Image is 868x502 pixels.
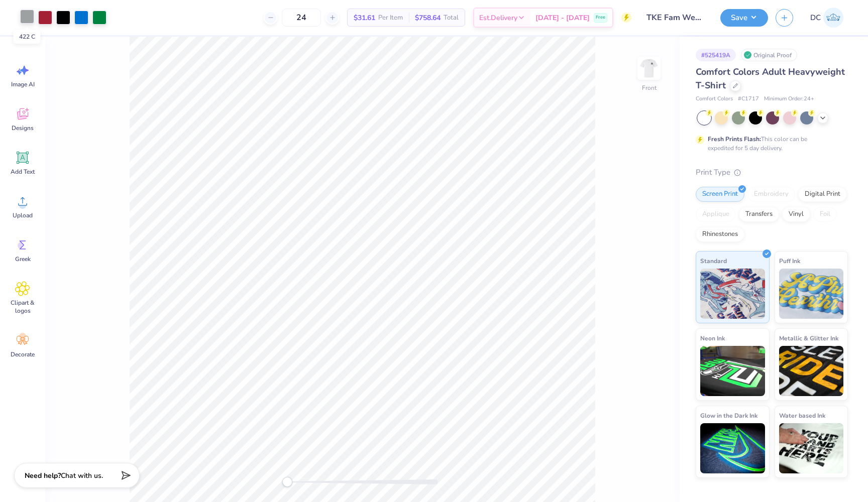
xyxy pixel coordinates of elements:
[282,9,321,27] input: – –
[696,187,744,202] div: Screen Print
[779,346,844,396] img: Metallic & Glitter Ink
[696,66,845,91] span: Comfort Colors Adult Heavyweight T-Shirt
[708,135,831,153] div: This color can be expedited for 5 day delivery.
[779,269,844,319] img: Puff Ink
[739,207,779,222] div: Transfers
[823,8,843,28] img: Devyn Cooper
[700,410,757,421] span: Glow in the Dark Ink
[6,299,39,315] span: Clipart & logos
[354,13,375,23] span: $31.61
[708,135,761,143] strong: Fresh Prints Flash:
[700,269,765,319] img: Standard
[700,423,765,473] img: Glow in the Dark Ink
[779,333,838,343] span: Metallic & Glitter Ink
[535,13,590,23] span: [DATE] - [DATE]
[415,13,441,23] span: $758.64
[813,207,837,222] div: Foil
[61,471,103,480] span: Chat with us.
[779,410,825,421] span: Water based Ink
[282,477,292,487] div: Accessibility label
[696,227,744,242] div: Rhinestones
[642,83,657,92] div: Front
[700,256,727,266] span: Standard
[700,346,765,396] img: Neon Ink
[741,49,797,61] div: Original Proof
[12,124,34,132] span: Designs
[444,13,459,23] span: Total
[639,8,713,28] input: Untitled Design
[596,14,605,21] span: Free
[779,423,844,473] img: Water based Ink
[479,13,517,23] span: Est. Delivery
[700,333,725,343] span: Neon Ink
[696,207,736,222] div: Applique
[747,187,795,202] div: Embroidery
[738,95,759,103] span: # C1717
[696,49,736,61] div: # 525419A
[15,255,31,263] span: Greek
[696,95,733,103] span: Comfort Colors
[764,95,814,103] span: Minimum Order: 24 +
[810,12,821,24] span: DC
[11,350,35,358] span: Decorate
[798,187,847,202] div: Digital Print
[806,8,848,28] a: DC
[782,207,810,222] div: Vinyl
[378,13,403,23] span: Per Item
[696,167,848,178] div: Print Type
[13,211,33,219] span: Upload
[720,9,768,27] button: Save
[11,80,35,88] span: Image AI
[25,471,61,480] strong: Need help?
[14,30,41,44] div: 422 C
[639,58,659,78] img: Front
[779,256,800,266] span: Puff Ink
[11,168,35,176] span: Add Text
